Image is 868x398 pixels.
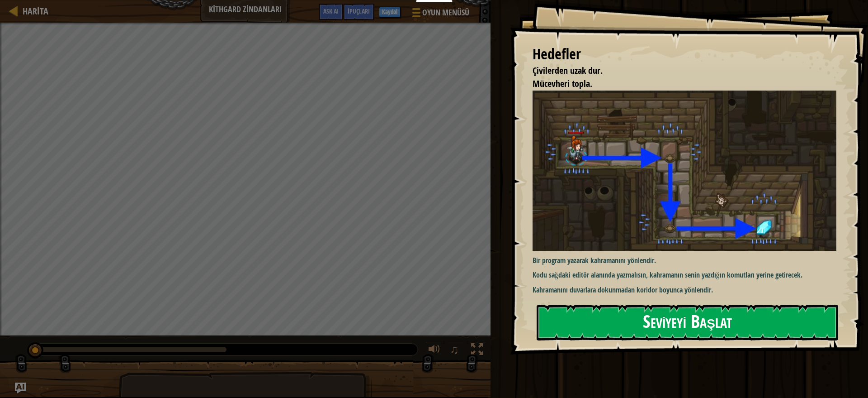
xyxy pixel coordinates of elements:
[323,7,339,15] span: Ask AI
[18,5,48,17] a: Harita
[521,64,834,77] li: Çivilerden uzak dur.
[319,4,343,20] button: Ask AI
[348,7,370,15] span: İpuçları
[15,383,26,393] button: Ask AI
[448,341,463,360] button: ♫
[23,5,48,17] span: Harita
[468,341,486,360] button: Tam ekran değiştir
[533,64,603,77] span: Çivilerden uzak dur.
[537,305,838,340] button: Seviyeyi Başlat
[533,270,845,280] p: Kodu sağdaki editör alanında yazmalısın, kahramanın senin yazdığın komutları yerine getirecek.
[450,343,459,356] span: ♫
[533,77,592,90] span: Mücevheri topla.
[533,285,845,295] p: Kahramanını duvarlara dokunmadan koridor boyunca yönlendir.
[533,44,836,65] div: Hedefler
[422,7,469,19] span: Oyun Menüsü
[521,77,834,91] li: Mücevheri topla.
[405,4,475,25] button: Oyun Menüsü
[533,255,845,266] p: Bir program yazarak kahramanını yönlendir.
[533,91,845,251] img: Dungeons of kithgard
[425,341,443,360] button: Sesi ayarla
[379,7,401,18] button: Kaydol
